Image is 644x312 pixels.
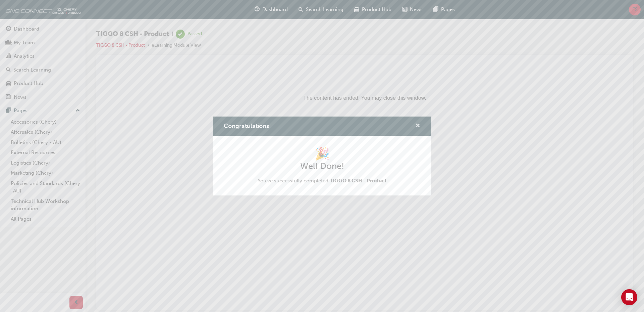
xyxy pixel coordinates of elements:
span: You've successfully completed [258,177,386,185]
div: Open Intercom Messenger [621,289,637,305]
div: Congratulations! [213,117,431,195]
span: TIGGO 8 CSH - Product [330,178,386,184]
h1: 🎉 [258,146,386,161]
span: Congratulations! [224,122,271,130]
button: cross-icon [415,122,420,130]
h2: Well Done! [258,161,386,172]
span: cross-icon [415,123,420,129]
p: The content has ended. You may close this window. [3,5,524,36]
